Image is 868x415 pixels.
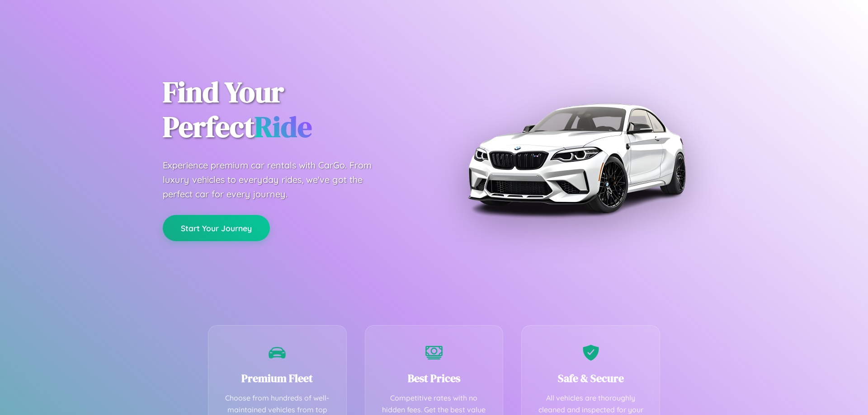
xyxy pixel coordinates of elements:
[163,75,420,145] h1: Find Your Perfect
[535,371,646,386] h3: Safe & Secure
[255,107,312,146] span: Ride
[163,215,270,241] button: Start Your Journey
[222,371,333,386] h3: Premium Fleet
[379,371,490,386] h3: Best Prices
[463,45,689,271] img: Premium BMW car rental vehicle
[163,158,389,201] p: Experience premium car rentals with CarGo. From luxury vehicles to everyday rides, we've got the ...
